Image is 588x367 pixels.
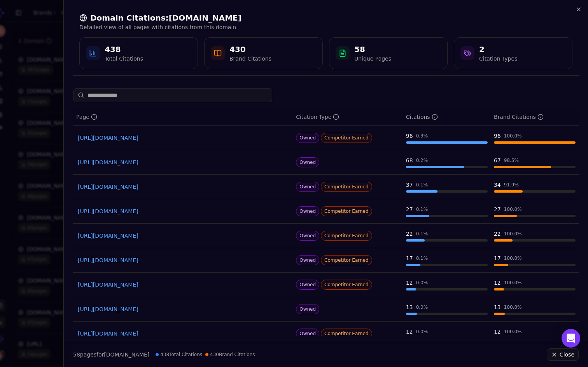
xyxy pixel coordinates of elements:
th: brandCitationCount [491,108,579,126]
span: Owned [296,206,319,216]
a: [URL][DOMAIN_NAME] [78,158,288,166]
span: 430 Brand Citations [205,351,255,358]
div: 22 [406,230,413,238]
a: [URL][DOMAIN_NAME] [78,281,288,289]
div: 27 [406,205,413,213]
div: 100.0 % [504,133,522,139]
div: 0.0 % [416,329,428,335]
div: 438 [105,44,143,55]
span: Owned [296,231,319,241]
div: 100.0 % [504,304,522,310]
span: Owned [296,280,319,290]
a: [URL][DOMAIN_NAME] [78,134,288,142]
button: Close [547,348,579,361]
div: 22 [494,230,501,238]
p: page s for [73,351,149,358]
div: Citation Type [296,113,339,121]
th: page [73,108,293,126]
a: [URL][DOMAIN_NAME] [78,305,288,313]
div: 96 [406,132,413,140]
div: 91.9 % [504,182,519,188]
div: 12 [406,279,413,287]
a: [URL][DOMAIN_NAME] [78,232,288,240]
span: Competitor Earned [321,182,372,192]
div: 2 [479,44,517,55]
span: Competitor Earned [321,206,372,216]
div: Total Citations [105,55,143,63]
div: 13 [406,303,413,311]
th: totalCitationCount [403,108,491,126]
span: Competitor Earned [321,133,372,143]
div: Brand Citations [229,55,271,63]
div: 100.0 % [504,206,522,212]
a: [URL][DOMAIN_NAME] [78,330,288,337]
div: Unique Pages [354,55,391,63]
div: 430 [229,44,271,55]
div: 13 [494,303,501,311]
span: [DOMAIN_NAME] [104,351,149,358]
div: 17 [494,254,501,262]
span: Competitor Earned [321,255,372,265]
span: 438 Total Citations [156,351,202,358]
div: 100.0 % [504,255,522,261]
div: 0.0 % [416,280,428,286]
div: 12 [494,328,501,336]
span: Owned [296,133,319,143]
div: 0.3 % [416,133,428,139]
span: Competitor Earned [321,231,372,241]
div: 0.1 % [416,255,428,261]
a: [URL][DOMAIN_NAME] [78,207,288,215]
span: Owned [296,329,319,339]
a: [URL][DOMAIN_NAME] [78,183,288,191]
span: Owned [296,304,319,314]
div: 34 [494,181,501,189]
p: Detailed view of all pages with citations from this domain [79,23,572,31]
span: Competitor Earned [321,329,372,339]
div: 37 [406,181,413,189]
div: 98.5 % [504,157,519,163]
div: Brand Citations [494,113,544,121]
span: Owned [296,157,319,167]
div: Citations [406,113,438,121]
div: 100.0 % [504,329,522,335]
div: Citation Types [479,55,517,63]
h2: Domain Citations: [DOMAIN_NAME] [79,12,572,23]
span: Competitor Earned [321,280,372,290]
div: 68 [406,157,413,164]
div: 17 [406,254,413,262]
div: 96 [494,132,501,140]
th: citationTypes [293,108,403,126]
span: Owned [296,182,319,192]
div: 27 [494,205,501,213]
div: 12 [406,328,413,336]
div: 0.1 % [416,231,428,237]
div: Page [76,113,97,121]
div: 12 [494,279,501,287]
div: 58 [354,44,391,55]
div: 0.1 % [416,182,428,188]
div: 0.2 % [416,157,428,163]
span: 58 [73,351,80,358]
div: 0.1 % [416,206,428,212]
div: 100.0 % [504,280,522,286]
div: 67 [494,157,501,164]
div: 100.0 % [504,231,522,237]
a: [URL][DOMAIN_NAME] [78,256,288,264]
span: Owned [296,255,319,265]
div: 0.0 % [416,304,428,310]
